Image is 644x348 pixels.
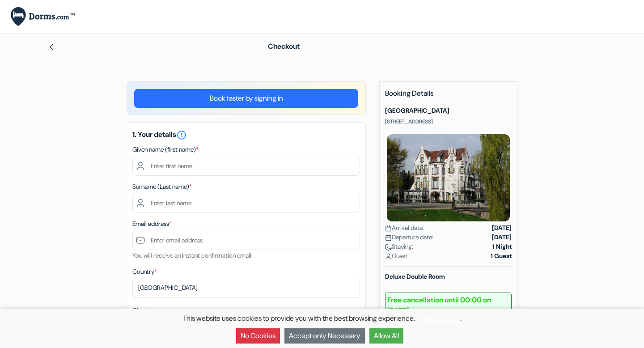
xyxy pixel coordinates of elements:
[4,313,640,324] p: This website uses cookies to provide you with the best browsing experience. .
[385,272,445,280] b: Deluxe Double Room
[132,251,251,259] small: You will receive an instant confirmation email
[385,225,392,232] img: calendar.svg
[132,130,360,140] h5: 1. Your details
[11,7,75,26] img: Dorms.com
[416,314,460,323] a: Privacy Policy.
[132,145,199,154] label: Given name (first name)
[48,43,55,51] img: left_arrow.svg
[385,107,512,115] h5: [GEOGRAPHIC_DATA]
[132,156,360,176] input: Enter first name
[369,328,403,344] button: Allow All
[491,251,512,261] strong: 1 Guest
[385,118,512,125] p: [STREET_ADDRESS]
[132,267,157,276] label: Country
[176,130,187,140] i: error_outline
[385,253,392,260] img: user_icon.svg
[385,223,424,233] span: Arrival date:
[385,89,512,103] h5: Booking Details
[385,251,409,261] span: Guest:
[132,182,192,191] label: Surname (Last name)
[176,130,187,139] a: error_outline
[385,242,413,251] span: Staying:
[492,233,512,242] strong: [DATE]
[385,234,392,241] img: calendar.svg
[492,223,512,233] strong: [DATE]
[132,306,146,315] label: City
[268,42,300,51] span: Checkout
[492,242,512,251] strong: 1 Night
[132,230,360,250] input: Enter email address
[385,233,433,242] span: Departure date:
[284,328,365,344] button: Accept only Necessary
[385,244,392,250] img: moon.svg
[236,328,280,344] button: No Cookies
[132,193,360,213] input: Enter last name
[134,89,358,108] a: Book faster by signing in
[132,219,171,229] label: Email address
[385,293,512,318] b: Free cancellation until 00:00 on [DATE]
